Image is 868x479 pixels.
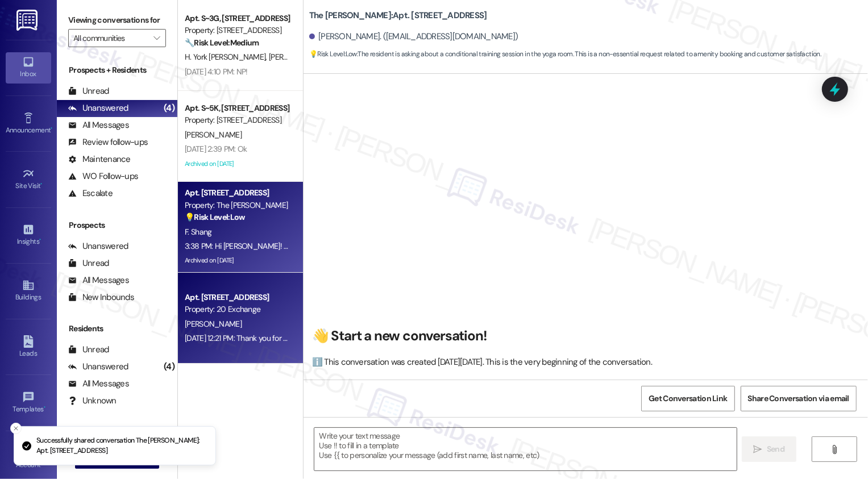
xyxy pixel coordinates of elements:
[309,31,518,43] div: [PERSON_NAME]. ([EMAIL_ADDRESS][DOMAIN_NAME])
[16,10,40,31] img: ResiDesk Logo
[830,445,839,454] i: 
[6,220,51,251] a: Insights •
[185,114,290,126] div: Property: [STREET_ADDRESS]
[68,395,117,407] div: Unknown
[68,170,138,182] div: WO Follow-ups
[68,102,128,114] div: Unanswered
[185,303,290,315] div: Property: 20 Exchange
[269,52,329,62] span: [PERSON_NAME]
[68,119,129,131] div: All Messages
[742,436,797,462] button: Send
[185,212,245,222] strong: 💡 Risk Level: Low
[312,356,854,368] div: ℹ️ This conversation was created [DATE][DATE]. This is the very beginning of the conversation.
[185,130,242,140] span: [PERSON_NAME]
[185,144,247,154] div: [DATE] 2:39 PM: Ok
[68,378,129,390] div: All Messages
[57,219,177,231] div: Prospects
[68,257,109,269] div: Unread
[51,124,52,132] span: •
[741,386,857,411] button: Share Conversation via email
[68,274,129,286] div: All Messages
[57,323,177,335] div: Residents
[309,49,357,59] strong: 💡 Risk Level: Low
[44,403,45,411] span: •
[185,66,248,77] div: [DATE] 4:10 PM: NP!
[68,240,128,252] div: Unanswered
[68,361,128,373] div: Unanswered
[41,180,43,188] span: •
[68,291,134,303] div: New Inbounds
[161,99,177,117] div: (4)
[10,423,22,434] button: Close toast
[748,393,849,405] span: Share Conversation via email
[185,52,269,62] span: H. York [PERSON_NAME]
[649,393,727,405] span: Get Conversation Link
[312,327,854,345] h2: 👋 Start a new conversation!
[309,48,821,60] span: : The resident is asking about a conditional training session in the yoga room. This is a non-ess...
[185,24,290,36] div: Property: [STREET_ADDRESS]
[185,13,290,24] div: Apt. S~3G, [STREET_ADDRESS]
[153,34,160,43] i: 
[36,436,206,456] p: Successfully shared conversation The [PERSON_NAME]: Apt. [STREET_ADDRESS]
[6,388,51,418] a: Templates •
[754,445,762,454] i: 
[185,38,259,48] strong: 🔧 Risk Level: Medium
[309,10,487,22] b: The [PERSON_NAME]: Apt. [STREET_ADDRESS]
[185,291,290,303] div: Apt. [STREET_ADDRESS]
[184,253,291,268] div: Archived on [DATE]
[185,199,290,211] div: Property: The [PERSON_NAME]
[68,85,109,97] div: Unread
[68,136,148,148] div: Review follow-ups
[6,443,51,474] a: Account
[73,29,148,47] input: All communities
[39,236,41,244] span: •
[6,52,51,83] a: Inbox
[57,64,177,76] div: Prospects + Residents
[161,358,177,376] div: (4)
[767,443,784,455] span: Send
[68,344,109,356] div: Unread
[185,333,694,343] div: [DATE] 12:21 PM: Thank you for contacting our leasing department. A leasing partner will be in to...
[6,276,51,306] a: Buildings
[185,241,770,251] div: 3:38 PM: Hi [PERSON_NAME]! Thank you so much for reaching out. I'll check with the team for you, ...
[185,102,290,114] div: Apt. S~5K, [STREET_ADDRESS]
[184,157,291,171] div: Archived on [DATE]
[68,11,166,29] label: Viewing conversations for
[185,319,242,329] span: [PERSON_NAME]
[185,227,211,237] span: F. Shang
[6,164,51,195] a: Site Visit •
[6,332,51,363] a: Leads
[641,386,734,411] button: Get Conversation Link
[68,153,131,165] div: Maintenance
[185,187,290,199] div: Apt. [STREET_ADDRESS]
[68,188,113,199] div: Escalate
